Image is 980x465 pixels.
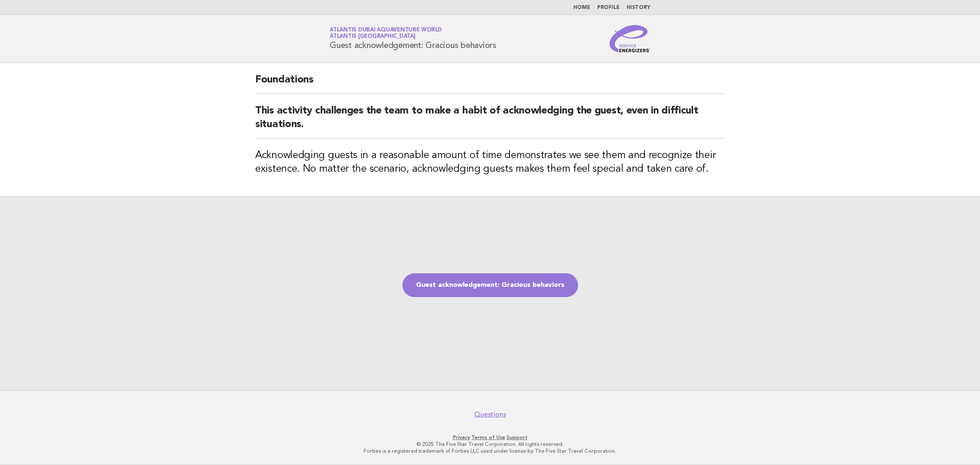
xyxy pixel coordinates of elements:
[471,434,505,440] a: Terms of Use
[474,410,506,419] a: Questions
[627,5,650,10] a: History
[330,28,496,50] h1: Guest acknowledgement: Gracious behaviors
[230,434,750,441] p: · ·
[230,448,750,454] p: Forbes is a registered trademark of Forbes LLC used under license by The Five Star Travel Corpora...
[610,25,650,52] img: Service Energizers
[453,434,470,440] a: Privacy
[230,441,750,448] p: © 2025 The Five Star Travel Corporation. All rights reserved.
[330,34,416,40] span: Atlantis [GEOGRAPHIC_DATA]
[255,149,725,176] h3: Acknowledging guests in a reasonable amount of time demonstrates we see them and recognize their ...
[597,5,620,10] a: Profile
[507,434,527,440] a: Support
[330,27,442,39] a: Atlantis Dubai Aquaventure WorldAtlantis [GEOGRAPHIC_DATA]
[255,73,725,94] h2: Foundations
[255,104,725,139] h2: This activity challenges the team to make a habit of acknowledging the guest, even in difficult s...
[573,5,590,10] a: Home
[402,273,578,297] a: Guest acknowledgement: Gracious behaviors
